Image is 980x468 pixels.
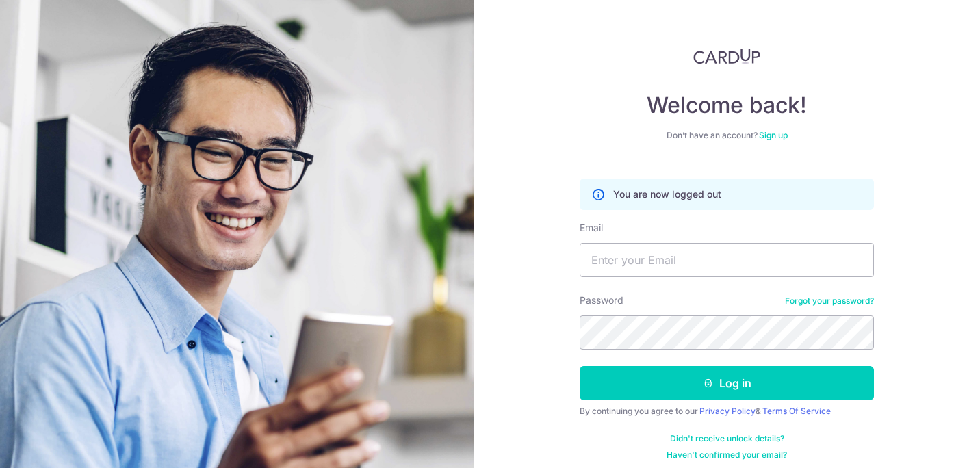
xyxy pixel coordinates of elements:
[580,92,874,119] h4: Welcome back!
[667,450,787,460] a: Haven't confirmed your email?
[613,187,721,201] p: You are now logged out
[580,294,623,307] label: Password
[580,406,874,417] div: By continuing you agree to our &
[762,406,831,416] a: Terms Of Service
[580,243,874,277] input: Enter your Email
[670,433,784,444] a: Didn't receive unlock details?
[759,130,788,140] a: Sign up
[693,48,760,64] img: CardUp Logo
[580,130,874,141] div: Don’t have an account?
[785,296,874,307] a: Forgot your password?
[580,221,603,235] label: Email
[699,406,756,416] a: Privacy Policy
[580,366,874,400] button: Log in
